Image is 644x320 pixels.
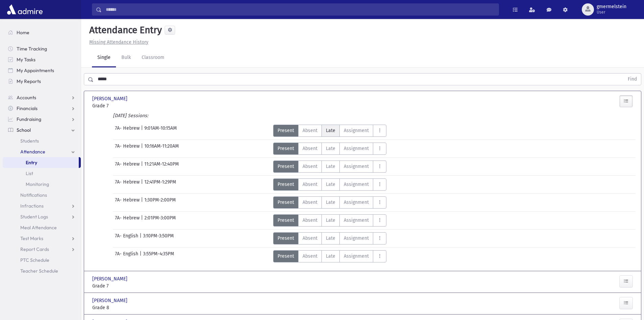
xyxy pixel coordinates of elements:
[141,143,144,155] span: |
[273,125,386,137] div: AttTypes
[344,253,369,260] span: Assignment
[278,235,294,242] span: Present
[17,116,41,122] span: Fundraising
[303,145,317,152] span: Absent
[303,199,317,206] span: Absent
[326,199,335,206] span: Late
[273,250,386,262] div: AttTypes
[141,196,144,209] span: |
[344,145,369,152] span: Assignment
[3,65,81,76] a: My Appointments
[326,181,335,188] span: Late
[140,232,143,244] span: |
[20,257,49,263] span: PTC Schedule
[3,168,81,179] a: List
[144,214,176,227] span: 2:01PM-3:00PM
[92,95,129,102] span: [PERSON_NAME]
[326,163,335,170] span: Late
[20,268,58,274] span: Teacher Schedule
[3,157,79,168] a: Entry
[115,178,141,191] span: 7A- Hebrew
[20,138,39,144] span: Students
[141,178,144,191] span: |
[92,48,116,67] a: Single
[326,217,335,224] span: Late
[303,181,317,188] span: Absent
[144,143,179,155] span: 10:16AM-11:20AM
[278,163,294,170] span: Present
[278,145,294,152] span: Present
[278,199,294,206] span: Present
[17,67,54,73] span: My Appointments
[3,135,81,146] a: Students
[92,297,129,304] span: [PERSON_NAME]
[92,102,177,109] span: Grade 7
[326,235,335,242] span: Late
[3,27,81,38] a: Home
[17,46,47,52] span: Time Tracking
[303,235,317,242] span: Absent
[141,214,144,227] span: |
[326,145,335,152] span: Late
[344,127,369,134] span: Assignment
[17,94,36,101] span: Accounts
[3,146,81,157] a: Attendance
[141,125,144,137] span: |
[20,192,47,198] span: Notifications
[5,3,44,16] img: AdmirePro
[3,179,81,190] a: Monitoring
[273,196,386,209] div: AttTypes
[144,161,179,173] span: 11:21AM-12:40PM
[3,265,81,276] a: Teacher Schedule
[26,159,37,166] span: Entry
[89,39,148,45] u: Missing Attendance History
[87,39,148,45] a: Missing Attendance History
[303,127,317,134] span: Absent
[26,181,49,187] span: Monitoring
[303,253,317,260] span: Absent
[273,161,386,173] div: AttTypes
[303,217,317,224] span: Absent
[92,282,177,290] span: Grade 7
[3,233,81,244] a: Test Marks
[3,125,81,135] a: School
[278,217,294,224] span: Present
[17,57,35,63] span: My Tasks
[115,161,141,173] span: 7A- Hebrew
[344,181,369,188] span: Assignment
[344,217,369,224] span: Assignment
[344,199,369,206] span: Assignment
[303,163,317,170] span: Absent
[144,178,176,191] span: 12:41PM-1:29PM
[143,250,174,262] span: 3:55PM-4:35PM
[278,253,294,260] span: Present
[115,232,140,244] span: 7A- English
[624,73,641,85] button: Find
[115,214,141,227] span: 7A- Hebrew
[20,246,49,252] span: Report Cards
[144,125,177,137] span: 9:01AM-10:15AM
[3,211,81,222] a: Student Logs
[3,244,81,255] a: Report Cards
[326,253,335,260] span: Late
[3,222,81,233] a: Meal Attendance
[143,232,174,244] span: 3:10PM-3:50PM
[140,250,143,262] span: |
[17,127,31,133] span: School
[20,235,43,241] span: Test Marks
[17,29,29,36] span: Home
[144,196,176,209] span: 1:30PM-2:00PM
[115,143,141,155] span: 7A- Hebrew
[115,125,141,137] span: 7A- Hebrew
[3,103,81,114] a: Financials
[102,3,499,16] input: Search
[141,161,144,173] span: |
[3,76,81,87] a: My Reports
[115,196,141,209] span: 7A- Hebrew
[597,9,626,15] span: User
[136,48,170,67] a: Classroom
[3,255,81,265] a: PTC Schedule
[87,24,162,36] h5: Attendance Entry
[3,190,81,200] a: Notifications
[116,48,136,67] a: Bulk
